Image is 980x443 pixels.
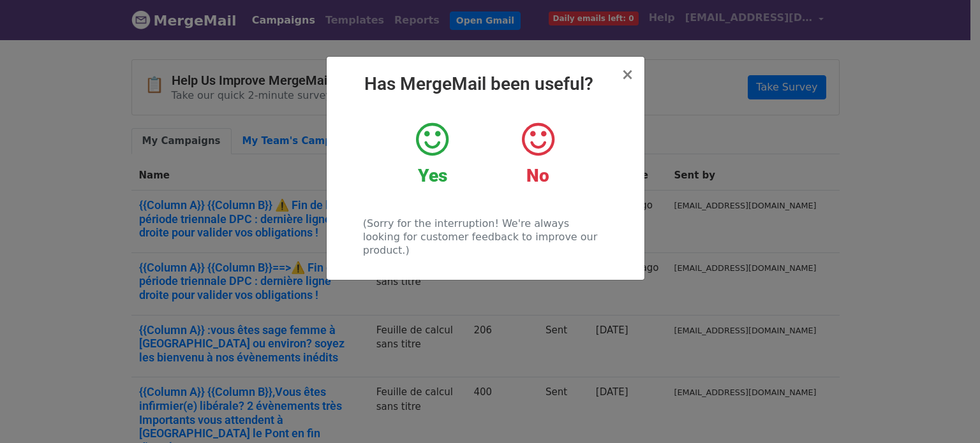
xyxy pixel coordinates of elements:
a: Yes [389,120,475,187]
p: (Sorry for the interruption! We're always looking for customer feedback to improve our product.) [363,217,607,257]
strong: No [526,165,549,186]
span: × [621,66,634,84]
a: No [494,120,581,187]
h2: Has MergeMail been useful? [337,73,634,95]
button: Close [621,67,634,82]
strong: Yes [418,165,447,186]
